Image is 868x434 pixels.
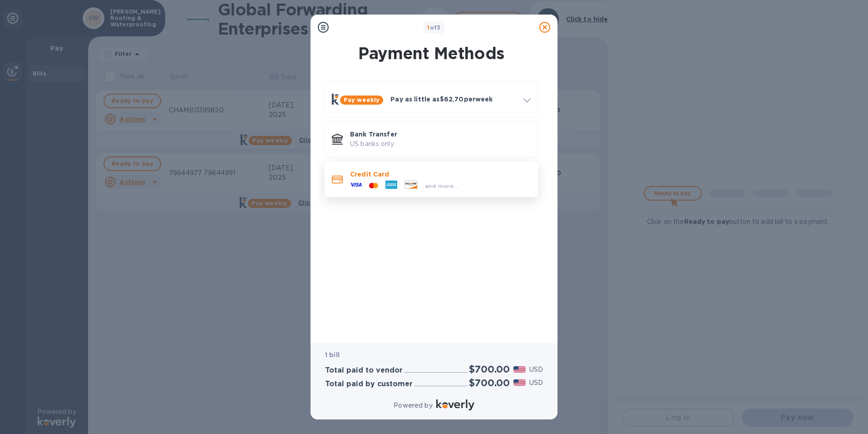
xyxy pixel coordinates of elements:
p: Bank Transfer [350,130,531,139]
img: Logo [436,399,474,410]
h2: $700.00 [469,377,510,389]
p: Powered by [394,401,432,410]
h2: $700.00 [469,363,510,375]
img: USD [513,366,526,373]
p: US banks only. [350,139,531,149]
p: USD [529,365,543,374]
span: and more... [425,182,458,189]
img: USD [513,379,526,386]
h1: Payment Methods [322,44,540,63]
p: Pay as little as $62.70 per week [390,95,516,104]
span: 1 [427,24,429,31]
h3: Total paid to vendor [325,366,403,375]
h3: Total paid by customer [325,380,413,389]
b: 1 bill [325,351,340,358]
b: of 3 [427,24,441,31]
b: Pay weekly [344,96,380,103]
p: USD [529,378,543,388]
p: Credit Card [350,170,531,179]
